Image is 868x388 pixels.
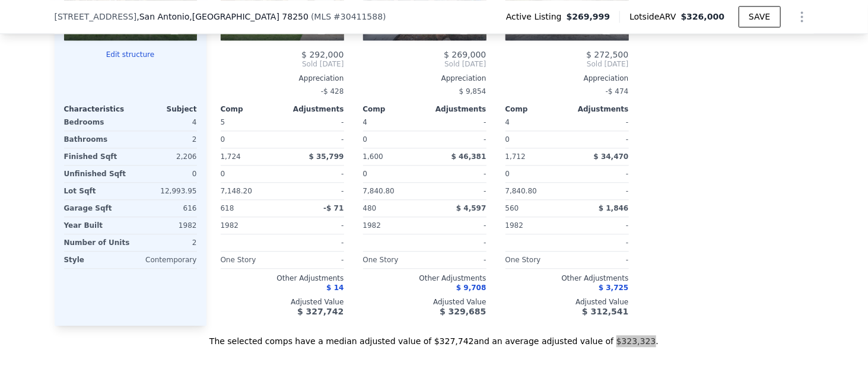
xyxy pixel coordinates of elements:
[221,273,344,283] div: Other Adjustments
[427,183,487,199] div: -
[427,234,487,251] div: -
[505,59,629,69] span: Sold [DATE]
[427,217,487,234] div: -
[363,273,487,283] div: Other Adjustments
[64,131,128,148] div: Bathrooms
[567,11,611,23] span: $269,999
[133,148,197,165] div: 2,206
[606,87,629,96] span: -$ 474
[570,131,629,148] div: -
[363,170,368,178] span: 0
[505,273,629,283] div: Other Adjustments
[285,114,344,131] div: -
[505,252,565,268] div: One Story
[285,234,344,251] div: -
[582,307,628,316] span: $ 312,541
[363,204,377,212] span: 480
[134,234,196,251] div: 2
[221,217,280,234] div: 1982
[133,217,197,234] div: 1982
[599,284,628,292] span: $ 3,725
[444,50,486,59] span: $ 269,000
[456,204,486,212] span: $ 4,597
[309,152,344,161] span: $ 35,799
[363,118,368,126] span: 4
[427,166,487,182] div: -
[363,74,487,83] div: Appreciation
[456,284,486,292] span: $ 9,708
[570,252,629,268] div: -
[570,217,629,234] div: -
[297,307,344,316] span: $ 327,742
[133,131,197,148] div: 2
[363,297,487,307] div: Adjusted Value
[136,11,309,23] span: , San Antonio
[570,183,629,199] div: -
[505,104,567,114] div: Comp
[586,50,628,59] span: $ 272,500
[133,166,197,182] div: 0
[363,104,425,114] div: Comp
[221,104,282,114] div: Comp
[282,104,344,114] div: Adjustments
[333,12,383,21] span: # 30411588
[681,12,725,21] span: $326,000
[363,252,422,268] div: One Story
[427,114,487,131] div: -
[221,152,241,161] span: 1,724
[440,307,486,316] span: $ 329,685
[505,297,629,307] div: Adjusted Value
[133,183,197,199] div: 12,993.95
[64,50,197,59] button: Edit structure
[505,170,510,178] span: 0
[285,183,344,199] div: -
[189,12,309,21] span: , [GEOGRAPHIC_DATA] 78250
[505,152,526,161] span: 1,712
[363,217,422,234] div: 1982
[285,217,344,234] div: -
[427,131,487,148] div: -
[629,11,681,23] span: Lotside ARV
[599,204,628,212] span: $ 1,846
[459,87,487,96] span: $ 9,854
[323,204,344,212] span: -$ 71
[64,104,131,114] div: Characteristics
[64,114,128,131] div: Bedrooms
[221,204,234,212] span: 618
[221,187,252,195] span: 7,148.20
[285,252,344,268] div: -
[55,326,814,347] div: The selected comps have a median adjusted value of $327,742 and an average adjusted value of $323...
[64,166,128,182] div: Unfinished Sqft
[64,200,128,217] div: Garage Sqft
[427,252,487,268] div: -
[570,234,629,251] div: -
[363,131,422,148] div: 0
[506,11,567,23] span: Active Listing
[131,104,197,114] div: Subject
[363,59,487,69] span: Sold [DATE]
[221,252,280,268] div: One Story
[221,59,344,69] span: Sold [DATE]
[505,74,629,83] div: Appreciation
[505,118,510,126] span: 4
[311,11,386,23] div: ( )
[64,234,130,251] div: Number of Units
[452,152,487,161] span: $ 46,381
[570,114,629,131] div: -
[64,183,128,199] div: Lot Sqft
[314,12,332,21] span: MLS
[326,284,344,292] span: $ 14
[425,104,487,114] div: Adjustments
[285,166,344,182] div: -
[570,166,629,182] div: -
[363,152,383,161] span: 1,600
[363,187,395,195] span: 7,840.80
[505,217,565,234] div: 1982
[64,217,128,234] div: Year Built
[64,252,128,268] div: Style
[790,5,814,28] button: Show Options
[64,148,128,165] div: Finished Sqft
[321,87,344,96] span: -$ 428
[133,114,197,131] div: 4
[739,6,780,27] button: SAVE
